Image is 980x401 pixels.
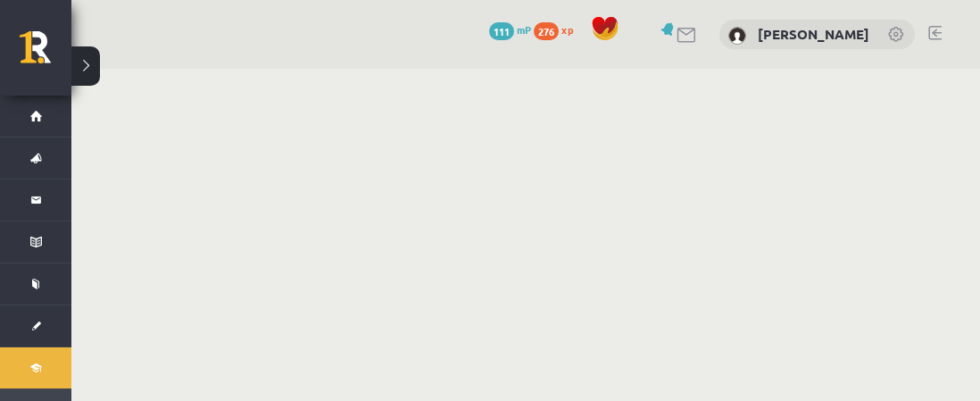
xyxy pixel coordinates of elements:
[561,22,573,37] span: xp
[517,22,531,37] span: mP
[489,22,531,37] a: 111 mP
[20,31,71,76] a: Rīgas 1. Tālmācības vidusskola
[728,27,746,45] img: Olga Sereda
[534,22,559,40] span: 276
[534,22,582,37] a: 276 xp
[489,22,514,40] span: 111
[758,25,869,43] a: [PERSON_NAME]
